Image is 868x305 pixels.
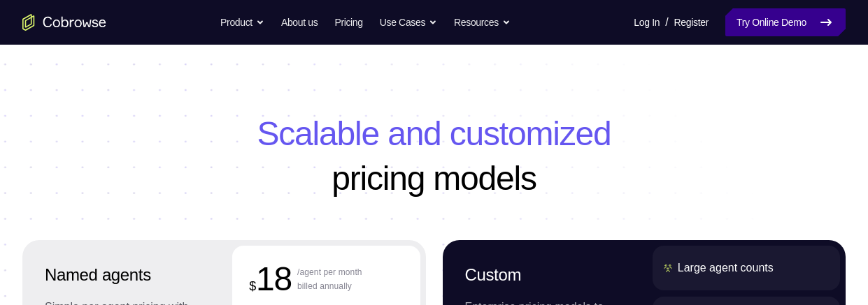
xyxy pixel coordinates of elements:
span: / [665,14,668,31]
a: Log In [634,8,660,36]
h2: Named agents [45,262,199,288]
a: Register [674,8,709,36]
button: Use Cases [380,8,437,36]
h2: Custom [465,262,619,288]
p: /agent per month billed annually [297,257,362,302]
span: Scalable and customized [22,112,846,156]
span: $ [249,279,256,293]
button: Product [220,8,264,36]
div: Large agent counts [678,260,774,276]
a: About us [281,8,318,36]
a: Try Online Demo [725,8,846,36]
a: Pricing [334,8,362,36]
button: Resources [454,8,511,36]
a: Go to the home page [22,14,106,31]
h1: pricing models [22,112,846,201]
p: 18 [249,257,292,302]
